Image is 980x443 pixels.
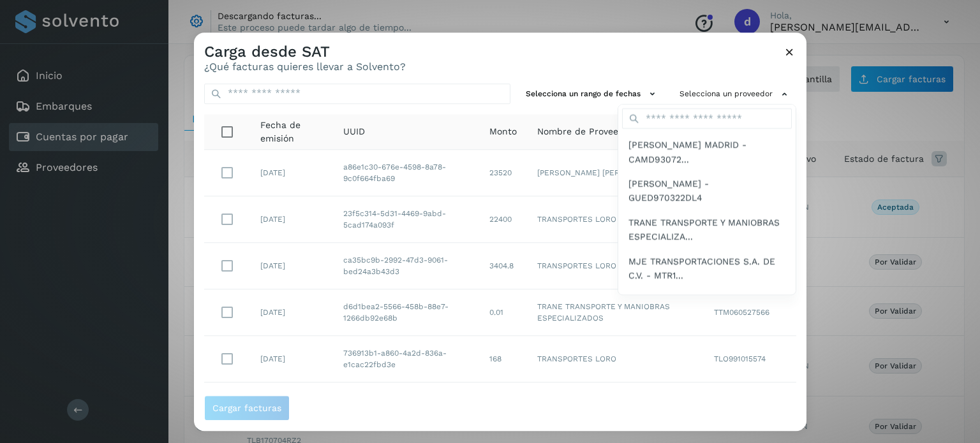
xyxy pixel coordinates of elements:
span: [PERSON_NAME] MADRID - CAMD93072... [628,138,785,167]
span: WEXPRESS S.A. DE C.V. - WEX140526262 [628,293,785,322]
span: TRANE TRANSPORTE Y MANIOBRAS ESPECIALIZA... [628,215,785,244]
div: DANIEL GUAJARDO ESPINO - GUED970322DL4 [618,171,796,210]
div: MJE TRANSPORTACIONES S.A. DE C.V. - MTR181023MD2 [618,249,796,288]
div: TRANE TRANSPORTE Y MANIOBRAS ESPECIALIZADOS S.A. DE C.V. - TTM060527566 [618,210,796,249]
div: WEXPRESS S.A. DE C.V. - WEX140526262 [618,288,796,327]
span: [PERSON_NAME] - GUED970322DL4 [628,177,785,205]
span: MJE TRANSPORTACIONES S.A. DE C.V. - MTR1... [628,254,785,283]
div: DAVID ARTURO CARRILLO MADRID - CAMD930721TN1 [618,133,796,172]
